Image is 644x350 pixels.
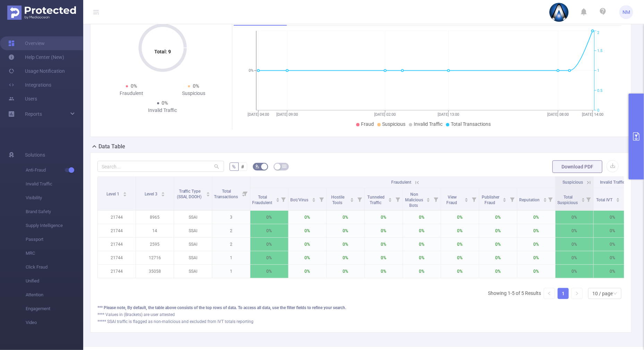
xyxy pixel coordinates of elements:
[98,211,136,224] p: 21744
[594,211,632,224] p: 0%
[26,191,83,205] span: Visibility
[451,121,491,127] span: Total Transactions
[161,191,165,195] div: Sort
[558,288,569,299] li: 1
[544,288,555,299] li: Previous Page
[26,177,83,191] span: Invalid Traffic
[177,189,203,199] span: Traffic Type (SSAI, DOOH)
[289,211,326,224] p: 0%
[212,224,250,237] p: 2
[26,260,83,274] span: Click Fraud
[388,199,392,201] i: icon: caret-down
[441,211,479,224] p: 0%
[8,78,51,92] a: Integrations
[206,191,210,195] div: Sort
[26,288,83,302] span: Attention
[365,265,403,278] p: 0%
[581,199,585,201] i: icon: caret-down
[250,224,288,237] p: 0%
[8,50,64,64] a: Help Center (New)
[289,238,326,251] p: 0%
[26,205,83,219] span: Brand Safety
[100,90,163,97] div: Fraudulent
[25,148,45,162] span: Solutions
[97,312,624,318] div: **** Values in (Brackets) are user attested
[97,161,224,172] input: Search...
[488,288,541,299] li: Showing 1-5 of 5 Results
[276,197,280,201] div: Sort
[7,6,76,20] img: Protected Media
[249,69,254,73] tspan: 0%
[97,318,624,325] div: ***** SSAI traffic is flagged as non-malicious and excluded from IVT totals reporting
[289,251,326,264] p: 0%
[26,219,83,233] span: Supply Intelligence
[556,251,593,264] p: 0%
[479,211,517,224] p: 0%
[391,180,411,185] span: Fraudulent
[206,194,210,196] i: icon: caret-down
[556,211,593,224] p: 0%
[447,195,458,205] span: View Fraud
[594,251,632,264] p: 0%
[240,177,250,210] i: Filter menu
[206,191,210,193] i: icon: caret-up
[174,265,212,278] p: SSAI
[465,199,469,201] i: icon: caret-down
[250,211,288,224] p: 0%
[241,164,244,169] span: #
[438,112,459,117] tspan: [DATE] 13:00
[597,49,602,53] tspan: 1.5
[98,251,136,264] p: 21744
[365,251,403,264] p: 0%
[161,191,165,193] i: icon: caret-up
[174,224,212,237] p: SSAI
[543,197,547,201] div: Sort
[136,224,174,237] p: 14
[393,188,403,210] i: Filter menu
[327,251,364,264] p: 0%
[427,197,430,199] i: icon: caret-up
[552,160,602,173] button: Download PDF
[517,251,555,264] p: 0%
[519,198,541,202] span: Reputation
[250,265,288,278] p: 0%
[365,238,403,251] p: 0%
[350,197,354,201] div: Sort
[403,251,441,264] p: 0%
[547,112,569,117] tspan: [DATE] 08:00
[558,288,568,299] a: 1
[403,211,441,224] p: 0%
[8,36,45,50] a: Overview
[161,194,165,196] i: icon: caret-down
[503,199,507,201] i: icon: caret-down
[597,31,599,35] tspan: 2
[597,88,602,93] tspan: 0.5
[479,238,517,251] p: 0%
[252,195,273,205] span: Total Fraudulent
[8,92,37,106] a: Users
[136,265,174,278] p: 35058
[290,198,309,202] span: Bot/Virus
[517,265,555,278] p: 0%
[517,211,555,224] p: 0%
[556,265,593,278] p: 0%
[465,197,469,199] i: icon: caret-up
[250,238,288,251] p: 0%
[317,188,326,210] i: Filter menu
[517,238,555,251] p: 0%
[616,199,620,201] i: icon: caret-down
[479,224,517,237] p: 0%
[26,316,83,330] span: Video
[597,108,599,113] tspan: 0
[26,233,83,246] span: Passport
[426,197,430,201] div: Sort
[123,194,127,196] i: icon: caret-down
[276,197,280,199] i: icon: caret-up
[382,121,405,127] span: Suspicious
[403,224,441,237] p: 0%
[441,238,479,251] p: 0%
[98,142,125,151] h2: Data Table
[332,195,345,205] span: Hostile Tools
[361,121,374,127] span: Fraud
[162,100,168,106] span: 0%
